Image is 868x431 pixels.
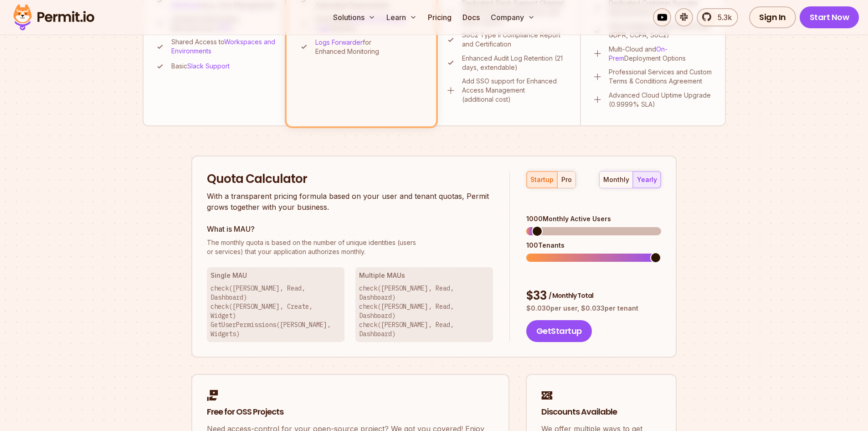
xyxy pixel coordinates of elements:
p: Advanced Cloud Uptime Upgrade (0.9999% SLA) [609,91,714,109]
p: Enhanced Audit Log Retention (21 days, extendable) [462,54,569,72]
div: 100 Tenants [526,241,661,250]
h2: Quota Calculator [207,171,493,187]
div: $ 33 [526,288,661,304]
a: Pricing [424,8,455,26]
a: Sign In [749,6,796,28]
button: GetStartup [526,320,592,342]
a: Docs [459,8,483,26]
p: Professional Services and Custom Terms & Conditions Agreement [609,68,714,86]
p: Shared Access to [171,37,277,56]
button: Learn [383,8,421,26]
p: or services) that your application authorizes monthly. [207,238,493,256]
p: Multi-Cloud and Deployment Options [609,45,714,63]
p: for Enhanced Monitoring [315,38,424,56]
p: check([PERSON_NAME], Read, Dashboard) check([PERSON_NAME], Read, Dashboard) check([PERSON_NAME], ... [359,284,489,338]
button: Company [487,8,539,26]
a: On-Prem [609,45,668,62]
a: Start Now [800,6,859,28]
p: SoC2 Type II Compliance Report and Certification [462,31,569,49]
h2: Free for OSS Projects [207,406,494,418]
span: The monthly quota is based on the number of unique identities (users [207,238,493,247]
h3: Multiple MAUs [359,271,489,280]
div: monthly [603,175,629,184]
p: Add SSO support for Enhanced Access Management (additional cost) [462,77,569,104]
h2: Discounts Available [541,406,661,418]
span: 5.3k [712,12,732,23]
img: Permit logo [9,2,98,33]
h3: What is MAU? [207,223,493,234]
div: 1000 Monthly Active Users [526,214,661,223]
span: / Monthly Total [549,291,593,300]
p: $ 0.030 per user, $ 0.033 per tenant [526,304,661,313]
p: With a transparent pricing formula based on your user and tenant quotas, Permit grows together wi... [207,191,493,213]
h3: Single MAU [211,271,341,280]
a: 5.3k [697,8,738,26]
div: pro [561,175,572,184]
a: Logs Forwarder [315,38,363,46]
p: check([PERSON_NAME], Read, Dashboard) check([PERSON_NAME], Create, Widget) GetUserPermissions([PE... [211,284,341,338]
a: Slack Support [187,62,230,70]
button: Solutions [329,8,379,26]
p: Basic [171,62,230,71]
